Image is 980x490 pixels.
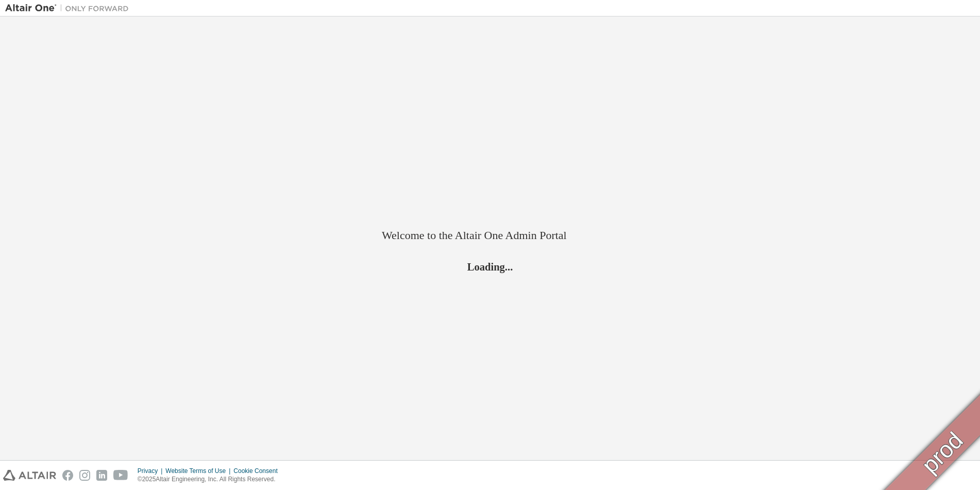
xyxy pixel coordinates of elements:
div: Website Terms of Use [165,467,233,475]
h2: Loading... [382,260,598,273]
p: © 2025 Altair Engineering, Inc. All Rights Reserved. [138,475,284,484]
img: instagram.svg [79,470,90,481]
img: youtube.svg [113,470,128,481]
div: Privacy [138,467,165,475]
img: facebook.svg [62,470,73,481]
img: altair_logo.svg [3,470,56,481]
img: Altair One [5,3,134,13]
img: linkedin.svg [96,470,107,481]
h2: Welcome to the Altair One Admin Portal [382,228,598,243]
div: Cookie Consent [233,467,283,475]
